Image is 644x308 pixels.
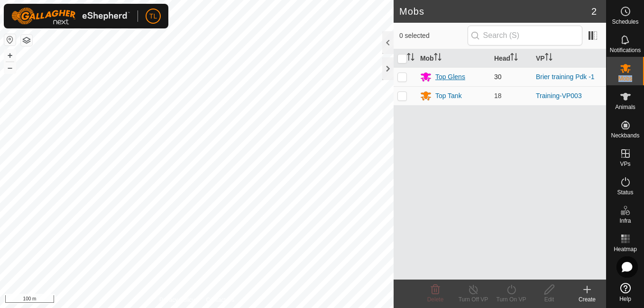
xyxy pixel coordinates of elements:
[416,49,490,68] th: Mob
[591,4,597,18] span: 2
[607,279,644,306] a: Help
[435,91,462,101] div: Top Tank
[407,54,414,62] p-sorticon: Activate to sort
[494,73,502,81] span: 30
[612,19,638,25] span: Schedules
[11,8,130,25] img: Gallagher Logo
[399,31,468,41] span: 0 selected
[468,26,582,45] input: Search (S)
[614,246,637,252] span: Heatmap
[206,296,234,304] a: Contact Us
[4,34,16,45] button: Reset Map
[536,73,595,81] a: Brier training Pdk -1
[545,54,552,62] p-sorticon: Activate to sort
[454,295,492,304] div: Turn Off VP
[510,54,518,62] p-sorticon: Activate to sort
[4,62,16,73] button: –
[536,92,582,100] a: Training-VP003
[615,104,635,110] span: Animals
[149,11,157,21] span: TL
[620,161,630,167] span: VPs
[532,49,606,68] th: VP
[610,47,641,53] span: Notifications
[434,54,442,62] p-sorticon: Activate to sort
[21,35,32,46] button: Map Layers
[568,295,606,304] div: Create
[399,6,591,17] h2: Mobs
[490,49,532,68] th: Head
[617,190,633,195] span: Status
[611,133,639,138] span: Neckbands
[4,50,16,61] button: +
[494,92,502,100] span: 18
[619,218,631,224] span: Infra
[492,295,530,304] div: Turn On VP
[619,296,631,302] span: Help
[435,72,465,82] div: Top Glens
[618,76,632,82] span: Mobs
[530,295,568,304] div: Edit
[159,296,195,304] a: Privacy Policy
[427,296,444,303] span: Delete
